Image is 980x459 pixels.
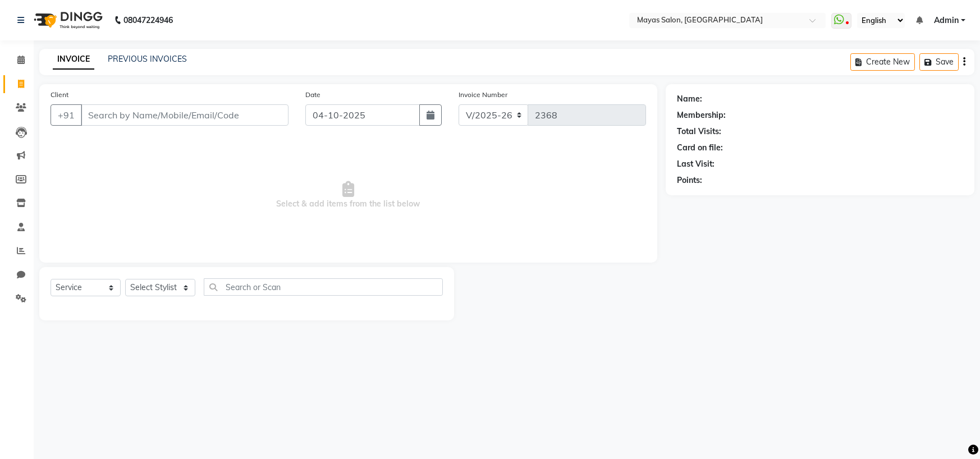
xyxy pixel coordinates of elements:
img: logo [29,4,106,36]
input: Search by Name/Mobile/Email/Code [81,104,288,126]
input: Search or Scan [204,278,443,296]
div: Last Visit: [677,158,715,170]
label: Date [305,90,320,100]
button: +91 [51,104,82,126]
b: 08047224946 [123,4,173,36]
div: Points: [677,175,702,186]
label: Invoice Number [459,90,507,100]
div: Name: [677,93,702,105]
button: Save [919,53,959,71]
a: PREVIOUS INVOICES [108,54,187,64]
a: INVOICE [53,49,94,70]
div: Card on file: [677,142,723,154]
button: Create New [850,53,915,71]
div: Total Visits: [677,126,721,137]
div: Membership: [677,109,726,121]
span: Admin [934,15,959,26]
span: Select & add items from the list below [51,139,646,251]
label: Client [51,90,68,100]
